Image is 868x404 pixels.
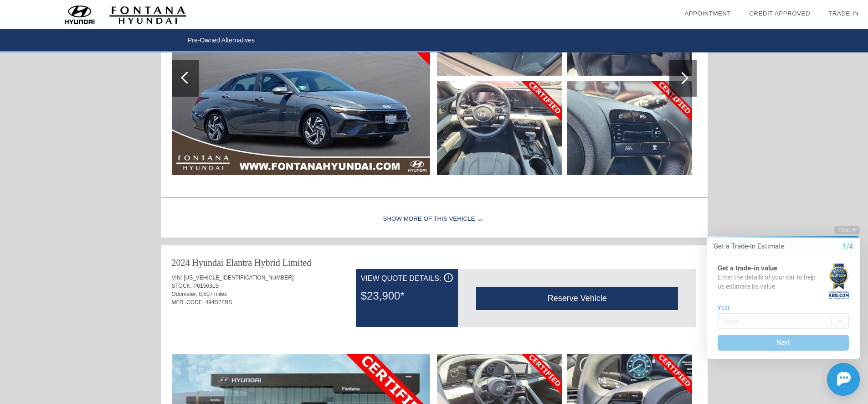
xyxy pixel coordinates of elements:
[567,81,692,175] img: image.aspx
[749,10,810,17] a: Credit Approved
[172,291,198,297] span: Odometer:
[184,275,293,281] span: [US_VEHICLE_IDENTIFICATION_NUMBER]
[361,273,453,284] div: View Quote Details:
[282,256,311,269] div: Limited
[172,256,280,269] div: 2024 Hyundai Elantra Hybrid
[193,283,219,289] span: P01563LS
[172,283,192,289] span: STOCK:
[205,299,232,306] span: 494D2FBS
[199,291,227,297] span: 8,507 miles
[361,284,453,308] div: $23,900*
[172,312,697,326] div: Quoted on [DATE] 5:07:32 AM
[437,81,562,175] img: image.aspx
[684,10,731,17] a: Appointment
[828,10,859,17] a: Trade-In
[444,273,453,282] div: i
[161,201,708,238] div: Show More of this Vehicle
[688,218,868,404] iframe: Chat Assistance
[172,275,182,281] span: VIN:
[476,287,678,310] div: Reserve Vehicle
[172,299,204,306] span: MFR. CODE:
